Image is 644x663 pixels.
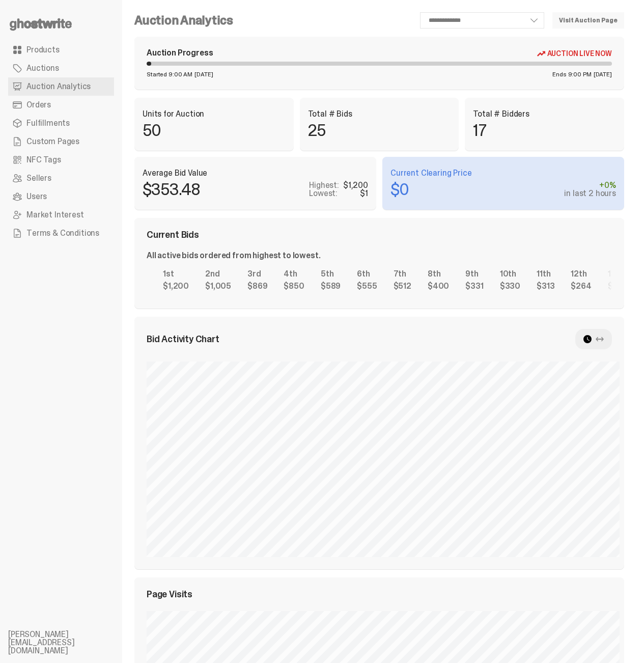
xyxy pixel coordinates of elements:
[163,282,189,290] div: $1,200
[194,71,213,77] span: [DATE]
[537,282,554,290] div: $313
[26,46,60,54] span: Products
[8,77,114,96] a: Auction Analytics
[465,282,483,290] div: $331
[390,181,409,198] p: $0
[394,282,411,290] div: $512
[143,122,161,139] p: 50
[8,41,114,59] a: Products
[205,270,231,278] div: 2nd
[284,282,304,290] div: $850
[564,181,616,189] div: +0%
[26,137,79,146] span: Custom Pages
[147,49,213,58] div: Auction Progress
[8,206,114,224] a: Market Interest
[473,122,486,139] p: 17
[26,192,47,201] span: Users
[26,82,91,91] span: Auction Analytics
[247,270,267,278] div: 3rd
[8,59,114,77] a: Auctions
[473,110,616,118] p: Total # Bidders
[147,230,199,239] span: Current Bids
[147,335,219,344] span: Bid Activity Chart
[564,189,616,198] div: in last 2 hours
[8,114,114,132] a: Fulfillments
[147,590,192,599] span: Page Visits
[594,71,612,77] span: [DATE]
[309,181,339,189] p: Highest:
[8,224,114,242] a: Terms & Conditions
[205,282,231,290] div: $1,005
[8,630,130,655] li: [PERSON_NAME][EMAIL_ADDRESS][DOMAIN_NAME]
[8,151,114,169] a: NFC Tags
[428,270,449,278] div: 8th
[308,122,325,139] p: 25
[547,49,612,58] span: Auction Live Now
[26,156,61,164] span: NFC Tags
[147,71,192,77] span: Started 9:00 AM
[143,181,200,198] p: $353.48
[134,14,233,26] h4: Auction Analytics
[428,282,449,290] div: $400
[247,282,267,290] div: $869
[284,270,304,278] div: 4th
[608,270,628,278] div: 13th
[143,110,286,118] p: Units for Auction
[357,270,377,278] div: 6th
[26,101,51,109] span: Orders
[8,169,114,187] a: Sellers
[500,282,520,290] div: $330
[465,270,483,278] div: 9th
[390,169,616,177] p: Current Clearing Price
[552,71,592,77] span: Ends 9:00 PM
[26,119,70,127] span: Fulfillments
[608,282,628,290] div: $250
[8,132,114,151] a: Custom Pages
[143,169,368,177] p: Average Bid Value
[321,270,341,278] div: 5th
[309,189,338,198] p: Lowest:
[500,270,520,278] div: 10th
[147,252,320,260] div: All active bids ordered from highest to lowest.
[571,270,591,278] div: 12th
[571,282,591,290] div: $264
[163,270,189,278] div: 1st
[552,12,624,29] a: Visit Auction Page
[26,229,99,237] span: Terms & Conditions
[343,181,368,189] div: $1,200
[8,187,114,206] a: Users
[321,282,341,290] div: $589
[537,270,554,278] div: 11th
[26,174,51,182] span: Sellers
[26,64,59,72] span: Auctions
[360,189,368,198] div: $1
[394,270,411,278] div: 7th
[26,211,84,219] span: Market Interest
[308,110,451,118] p: Total # Bids
[8,96,114,114] a: Orders
[357,282,377,290] div: $555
